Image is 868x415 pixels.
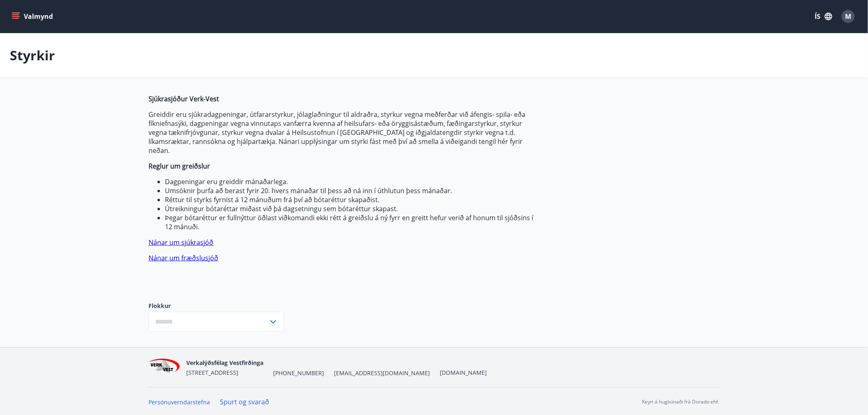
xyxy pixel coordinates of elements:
[165,204,536,213] li: Útreikningur bótaréttar miðast við þá dagsetningu sem bótaréttur skapast.
[148,398,210,406] a: Persónuverndarstefna
[148,302,284,310] label: Flokkur
[10,46,55,64] p: Styrkir
[186,359,264,367] span: Verkalýðsfélag Vestfirðinga
[148,359,180,376] img: jihgzMk4dcgjRAW2aMgpbAqQEG7LZi0j9dOLAUvz.png
[148,110,536,155] p: Greiddir eru sjúkradagpeningar, útfararstyrkur, jólaglaðningur til aldraðra, styrkur vegna meðfer...
[165,177,536,186] li: Dagpeningar eru greiddir mánaðarlega.
[148,253,218,262] a: Nánar um fræðslusjóð
[165,195,536,204] li: Réttur til styrks fyrnist á 12 mánuðum frá því að bótaréttur skapaðist.
[274,369,324,377] span: [PHONE_NUMBER]
[148,238,213,247] a: Nánar um sjúkrasjóð
[186,369,238,376] span: [STREET_ADDRESS]
[440,369,487,376] a: [DOMAIN_NAME]
[220,397,269,406] a: Spurt og svarað
[334,369,430,377] span: [EMAIL_ADDRESS][DOMAIN_NAME]
[811,9,837,24] button: ÍS
[10,9,56,24] button: menu
[148,162,210,171] strong: Reglur um greiðslur
[838,7,858,26] button: M
[165,213,536,231] li: Þegar bótaréttur er fullnýttur öðlast viðkomandi ekki rétt á greiðslu á ný fyrr en greitt hefur v...
[148,94,219,103] strong: Sjúkrasjóður Verk-Vest
[845,12,852,21] span: M
[642,398,720,406] p: Keyrt á hugbúnaði frá Dorado ehf.
[165,186,536,195] li: Umsóknir þurfa að berast fyrir 20. hvers mánaðar til þess að ná inn í úthlutun þess mánaðar.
